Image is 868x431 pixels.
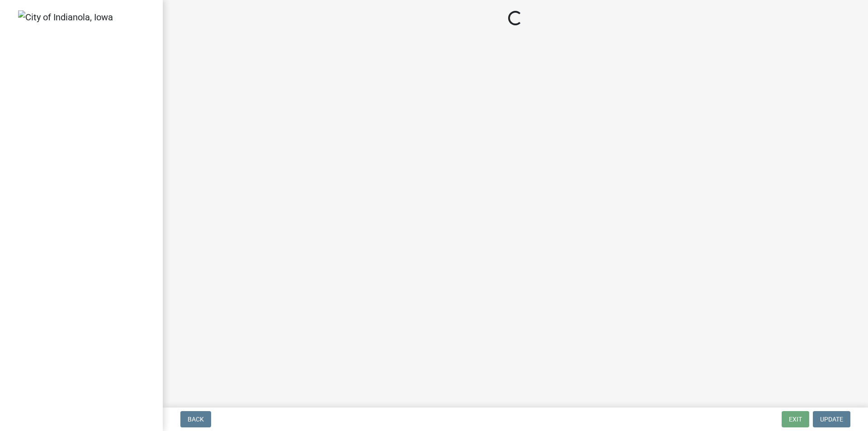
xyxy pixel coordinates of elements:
[820,416,843,423] span: Update
[813,411,850,427] button: Update
[18,10,113,24] img: City of Indianola, Iowa
[180,411,211,427] button: Back
[782,411,809,427] button: Exit
[188,416,204,423] span: Back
